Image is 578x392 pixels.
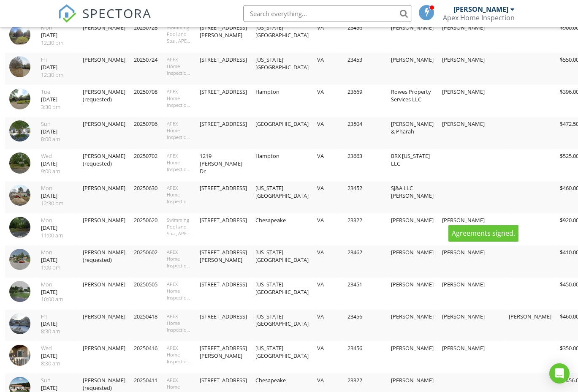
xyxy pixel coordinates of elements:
img: image_processing20250416966o2hs.jpeg [9,345,30,366]
td: [STREET_ADDRESS][PERSON_NAME] [195,341,251,373]
td: 23456 [343,310,387,342]
td: [PERSON_NAME] [387,245,438,278]
td: [PERSON_NAME] [79,310,130,342]
div: 10:00 am [41,296,74,303]
img: streetview [9,185,30,206]
td: Rowes Property Services LLC [387,85,438,117]
div: Mon [41,281,74,289]
td: [GEOGRAPHIC_DATA] [251,117,313,149]
img: streetview [9,24,30,45]
div: Sun [41,377,74,384]
td: 20250724 [130,53,163,85]
td: [PERSON_NAME] [438,85,505,117]
td: [STREET_ADDRESS] [195,85,251,117]
div: Mon [41,24,74,32]
td: 23456 [343,341,387,373]
div: Mon [41,185,74,192]
div: Fri [41,313,74,321]
div: APEX Home Inspection-Residential Inspection [167,185,191,205]
td: 23462 [343,245,387,278]
div: [DATE] [41,96,74,103]
td: [PERSON_NAME] [438,213,505,245]
td: [STREET_ADDRESS] [195,278,251,310]
img: streetview [9,152,30,174]
td: 20250708 [130,85,163,117]
img: streetview [9,249,30,270]
td: [PERSON_NAME] [438,341,505,373]
div: 8:30 am [41,360,74,367]
div: Open Intercom Messenger [549,363,570,384]
td: 20250706 [130,117,163,149]
td: [US_STATE][GEOGRAPHIC_DATA] [251,53,313,85]
div: Wed [41,152,74,160]
div: Wed [41,345,74,352]
td: [PERSON_NAME] [79,181,130,213]
div: [DATE] [41,192,74,200]
div: APEX Home Inspection-Residential Inspection [167,345,191,365]
td: [PERSON_NAME] [438,310,505,342]
td: [US_STATE][GEOGRAPHIC_DATA] [251,310,313,342]
td: 23451 [343,278,387,310]
div: [DATE] [41,160,74,168]
td: [PERSON_NAME] [79,21,130,53]
td: [PERSON_NAME] [387,341,438,373]
img: streetview [9,56,30,77]
div: Fri [41,56,74,64]
div: 11:00 am [41,232,74,240]
td: 20250728 [130,21,163,53]
td: [PERSON_NAME] [387,53,438,85]
td: SJ&A LLC [PERSON_NAME] [387,181,438,213]
div: APEX Home Inspection-Residential Inspection [167,281,191,301]
img: streetview [9,217,30,238]
div: Tue [41,88,74,96]
img: The Best Home Inspection Software - Spectora [58,4,76,23]
td: 20250620 [130,213,163,245]
td: VA [313,310,343,342]
td: [PERSON_NAME] (requested) [79,245,130,278]
td: [PERSON_NAME] [438,245,505,278]
div: 12:30 pm [41,39,74,47]
td: [PERSON_NAME] (requested) [79,85,130,117]
div: [DATE] [41,32,74,39]
td: [US_STATE][GEOGRAPHIC_DATA] [251,245,313,278]
img: streetview [9,313,30,334]
img: streetview [9,120,30,142]
div: [DATE] [41,289,74,296]
div: [DATE] [41,128,74,136]
td: [PERSON_NAME] [79,53,130,85]
div: 12:30 pm [41,71,74,79]
td: 23663 [343,149,387,181]
a: SPECTORA [58,11,152,29]
div: [DATE] [41,64,74,71]
td: 23322 [343,213,387,245]
td: VA [313,149,343,181]
td: 23504 [343,117,387,149]
td: [US_STATE][GEOGRAPHIC_DATA] [251,278,313,310]
td: [STREET_ADDRESS] [195,181,251,213]
td: VA [313,117,343,149]
td: [STREET_ADDRESS] [195,117,251,149]
div: APEX Home Inspection-Residential Inspection [167,56,191,76]
td: VA [313,213,343,245]
td: 20250416 [130,341,163,373]
div: Sun [41,120,74,128]
td: Hampton [251,85,313,117]
td: [STREET_ADDRESS][PERSON_NAME] [195,21,251,53]
td: 20250602 [130,245,163,278]
td: VA [313,245,343,278]
div: [DATE] [41,256,74,264]
td: [US_STATE][GEOGRAPHIC_DATA] [251,181,313,213]
div: APEX Home Inspection-Residential Inspection [167,88,191,109]
td: [STREET_ADDRESS] [195,310,251,342]
td: VA [313,53,343,85]
td: [PERSON_NAME] [387,310,438,342]
td: [STREET_ADDRESS] [195,53,251,85]
div: [DATE] [41,224,74,232]
div: 1:00 pm [41,264,74,272]
td: 20250418 [130,310,163,342]
td: Hampton [251,149,313,181]
div: Apex Home Inspection [443,14,515,22]
div: Mon [41,217,74,224]
td: 20250702 [130,149,163,181]
td: [US_STATE][GEOGRAPHIC_DATA] [251,341,313,373]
